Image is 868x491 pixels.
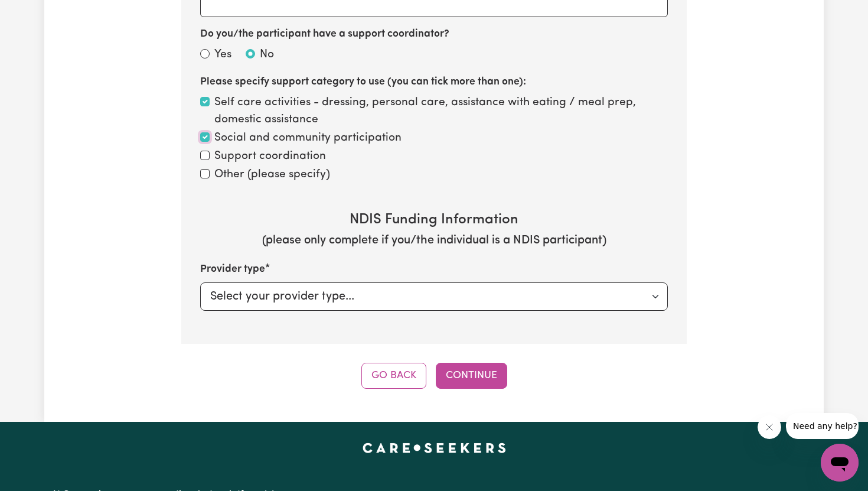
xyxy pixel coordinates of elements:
label: Social and community participation [214,130,402,147]
iframe: Button to launch messaging window [821,444,859,482]
label: Other (please specify) [214,167,330,184]
label: Provider type [200,262,265,277]
iframe: Message from company [786,413,859,439]
h4: NDIS Funding Information [200,212,668,229]
label: No [260,47,274,64]
a: Careseekers home page [363,443,506,453]
label: Please specify support category to use (you can tick more than one): [200,74,526,90]
label: Do you/the participant have a support coordinator? [200,27,449,42]
h5: (please only complete if you/the individual is a NDIS participant) [200,233,668,248]
label: Support coordination [214,148,326,165]
label: Yes [214,47,231,64]
iframe: Close message [758,415,781,439]
button: Go Back [361,363,426,389]
label: Self care activities - dressing, personal care, assistance with eating / meal prep, domestic assi... [214,95,668,129]
button: Continue [436,363,507,389]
